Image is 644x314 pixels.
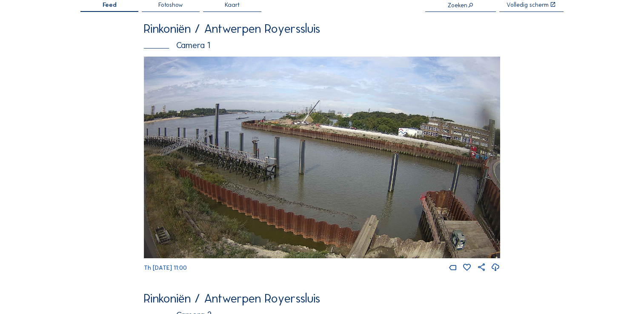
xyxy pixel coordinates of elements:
div: Rinkoniën / Antwerpen Royerssluis [144,23,500,35]
span: Feed [103,2,117,8]
img: Image [144,57,500,258]
div: Camera 1 [144,41,500,49]
span: Th [DATE] 11:00 [144,264,187,271]
span: Kaart [225,2,240,8]
span: Fotoshow [158,2,183,8]
div: Volledig scherm [507,2,549,8]
div: Rinkoniën / Antwerpen Royerssluis [144,293,500,305]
